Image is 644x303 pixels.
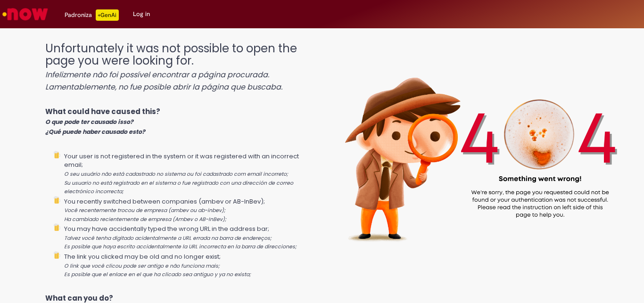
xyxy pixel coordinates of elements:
[45,118,133,126] i: O que pode ter causado isso?
[64,207,225,214] i: Você recentemente trocou de empresa (ambev ou ab-inbev);
[64,180,293,196] i: Su usuario no está registrado en el sistema o fue registrado con una dirección de correo electrón...
[96,9,119,21] p: +GenAi
[64,216,226,223] i: Ha cambiado recientemente de empresa (Ambev o AB-InBev);
[64,171,288,178] i: O seu usuário não está cadastrado no sistema ou foi cadastrado com email incorreto;
[64,151,315,196] li: Your user is not registered in the system or it was registered with an incorrect email;
[64,235,272,242] i: Talvez você tenha digitado acidentalmente a URL errada na barra de endereços;
[64,271,251,278] i: Es posible que el enlace en el que ha clicado sea antiguo y ya no exista;
[64,243,297,250] i: Es posible que haya escrito accidentalmente la URL incorrecta en la barra de direcciones;
[314,33,644,263] img: 404_ambev_new.png
[65,9,119,21] div: Padroniza
[45,106,315,137] p: What could have caused this?
[64,251,315,279] li: The link you clicked may be old and no longer exist;
[64,196,315,224] li: You recently switched between companies (ambev or AB-InBev);
[64,262,220,270] i: O link que você clicou pode ser antigo e não funciona mais;
[1,5,50,24] img: ServiceNow
[64,223,315,251] li: You may have accidentally typed the wrong URL in the address bar;
[45,82,282,92] i: Lamentablemente, no fue posible abrir la página que buscaba.
[45,128,145,136] i: ¿Qué puede haber causado esto?
[45,69,269,80] i: Infelizmente não foi possível encontrar a página procurada.
[45,42,315,92] h1: Unfortunately it was not possible to open the page you were looking for.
